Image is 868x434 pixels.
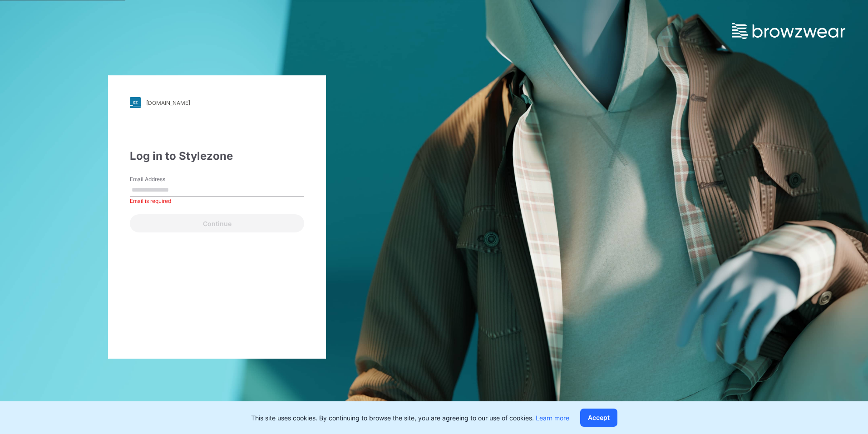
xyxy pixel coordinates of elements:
img: stylezone-logo.562084cfcfab977791bfbf7441f1a819.svg [130,97,141,108]
div: [DOMAIN_NAME] [146,99,190,106]
p: This site uses cookies. By continuing to browse the site, you are agreeing to our use of cookies. [251,413,569,423]
div: Log in to Stylezone [130,148,304,164]
img: browzwear-logo.e42bd6dac1945053ebaf764b6aa21510.svg [732,23,845,39]
button: Accept [580,409,617,427]
label: Email Address [130,175,193,183]
div: Email is required [130,197,304,205]
a: Learn more [536,414,569,422]
a: [DOMAIN_NAME] [130,97,304,108]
